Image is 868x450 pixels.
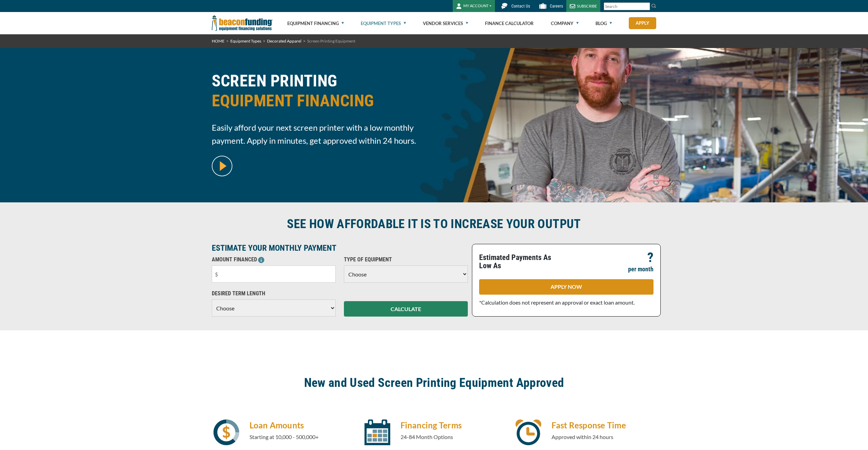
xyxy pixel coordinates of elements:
[552,434,613,440] span: Approved within 24 hours
[212,375,657,391] h2: New and Used Screen Printing Equipment Approved
[212,289,336,298] p: DESIRED TERM LENGTH
[212,12,273,34] img: Beacon Funding Corporation logo
[479,299,635,306] span: *Calculation does not represent an approval or exact loan amount.
[250,433,355,441] p: Starting at 10,000 - 500,000+
[212,244,468,252] p: ESTIMATE YOUR MONTHLY PAYMENT
[651,3,657,9] img: Search
[361,12,406,34] a: Equipment Types
[212,91,430,111] span: EQUIPMENT FINANCING
[511,4,530,9] span: Contact Us
[604,2,650,10] input: Search
[212,265,336,283] input: $
[647,253,653,262] p: ?
[401,434,453,440] span: 24-84 Month Options
[212,256,336,264] p: AMOUNT FINANCED
[212,216,657,232] h2: SEE HOW AFFORDABLE IT IS TO INCREASE YOUR OUTPUT
[212,71,430,116] h1: SCREEN PRINTING
[485,12,534,34] a: Finance Calculator
[423,12,468,34] a: Vendor Services
[551,12,579,34] a: Company
[212,156,232,176] img: video modal pop-up play button
[287,12,344,34] a: Equipment Financing
[344,256,468,264] p: TYPE OF EQUIPMENT
[628,265,653,273] p: per month
[230,38,261,44] a: Equipment Types
[479,279,653,295] a: APPLY NOW
[550,4,563,9] span: Careers
[307,38,355,44] span: Screen Printing Equipment
[629,17,656,29] a: Apply
[212,38,224,44] a: HOME
[479,253,562,270] p: Estimated Payments As Low As
[643,4,648,9] a: Clear search text
[344,301,468,317] button: CALCULATE
[212,121,430,147] span: Easily afford your next screen printer with a low monthly payment. Apply in minutes, get approved...
[267,38,301,44] a: Decorated Apparel
[595,12,612,34] a: Blog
